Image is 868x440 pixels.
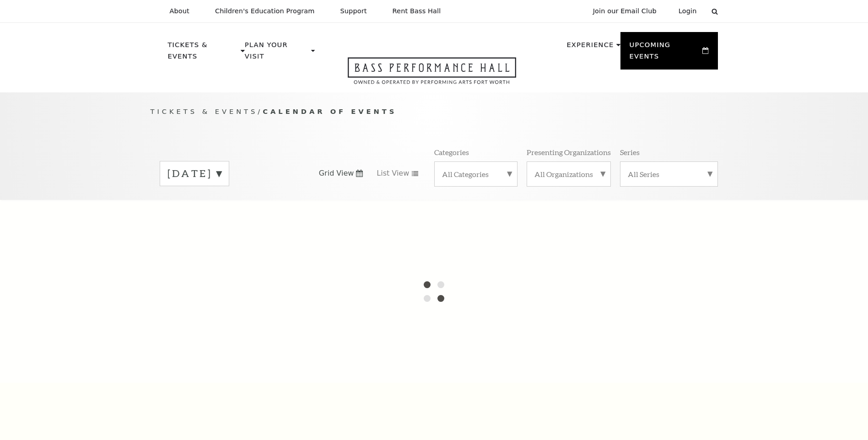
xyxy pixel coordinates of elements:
[434,147,469,157] p: Categories
[319,168,354,178] span: Grid View
[151,107,258,115] span: Tickets & Events
[215,7,315,15] p: Children's Education Program
[245,39,309,67] p: Plan Your Visit
[167,166,221,181] label: [DATE]
[263,107,397,115] span: Calendar of Events
[170,7,189,15] p: About
[393,7,441,15] p: Rent Bass Hall
[534,169,603,179] label: All Organizations
[527,147,611,157] p: Presenting Organizations
[630,39,701,67] p: Upcoming Events
[168,39,239,67] p: Tickets & Events
[628,169,710,179] label: All Series
[566,39,614,56] p: Experience
[340,7,367,15] p: Support
[442,169,510,179] label: All Categories
[620,147,640,157] p: Series
[151,106,718,118] p: /
[377,168,409,178] span: List View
